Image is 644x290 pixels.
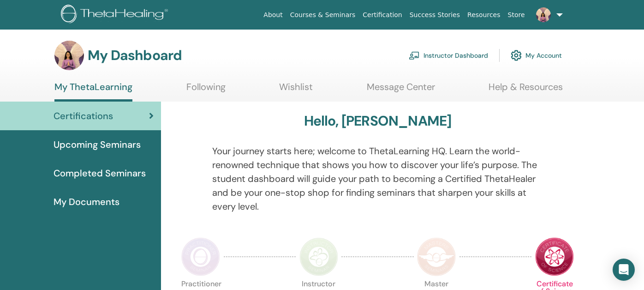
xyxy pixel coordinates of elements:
span: Certifications [54,109,113,123]
span: Upcoming Seminars [54,138,141,151]
img: Master [417,237,456,276]
a: Courses & Seminars [286,6,359,24]
h3: Hello, [PERSON_NAME] [304,113,452,129]
img: chalkboard-teacher.svg [409,51,420,60]
img: Certificate of Science [535,237,574,276]
a: Certification [359,6,405,24]
a: Message Center [367,81,435,99]
p: Your journey starts here; welcome to ThetaLearning HQ. Learn the world-renowned technique that sh... [212,144,543,213]
a: My ThetaLearning [54,81,132,102]
a: Following [186,81,226,99]
span: Completed Seminars [54,166,146,180]
a: About [260,6,286,24]
div: Open Intercom Messenger [613,259,635,281]
img: default.jpg [536,7,551,22]
a: Wishlist [279,81,313,99]
a: Instructor Dashboard [409,45,488,66]
a: My Account [511,45,562,66]
img: Practitioner [181,237,220,276]
h3: My Dashboard [88,47,182,64]
a: Help & Resources [489,81,563,99]
img: default.jpg [54,41,84,70]
img: cog.svg [511,48,522,63]
a: Success Stories [406,6,464,24]
span: My Documents [54,195,119,209]
a: Resources [464,6,504,24]
img: Instructor [299,237,338,276]
a: Store [504,6,529,24]
img: logo.png [61,5,171,25]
